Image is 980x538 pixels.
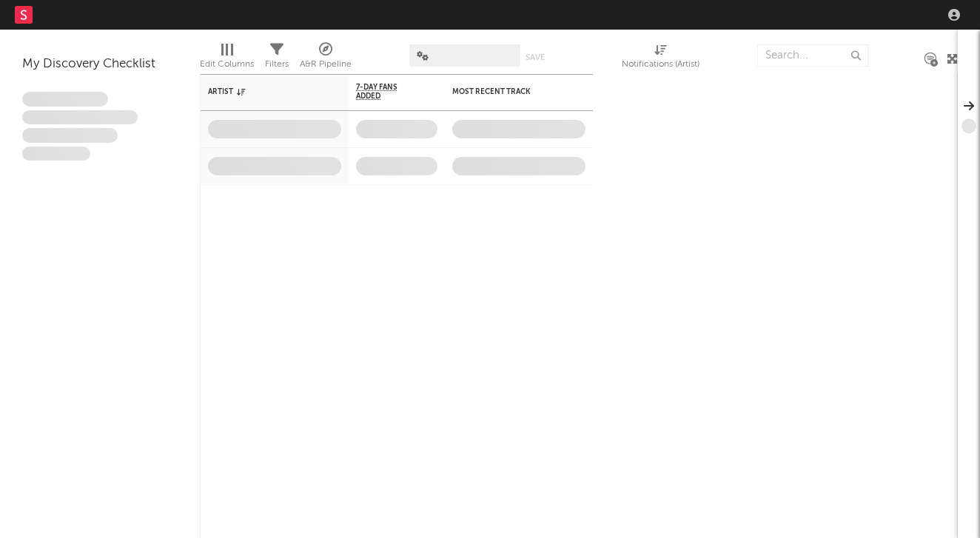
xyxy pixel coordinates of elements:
[200,56,254,73] div: Edit Columns
[22,147,90,161] span: Aliquam viverra
[22,92,108,107] span: Lorem ipsum dolor
[300,37,352,80] div: A&R Pipeline
[265,56,289,73] div: Filters
[265,37,289,80] div: Filters
[300,56,352,73] div: A&R Pipeline
[452,87,563,96] div: Most Recent Track
[757,44,868,67] input: Search...
[208,87,319,96] div: Artist
[526,53,545,61] button: Save
[356,83,415,101] span: 7-Day Fans Added
[622,37,699,80] div: Notifications (Artist)
[22,128,118,143] span: Praesent ac interdum
[22,110,138,125] span: Integer aliquet in purus et
[200,37,254,80] div: Edit Columns
[22,56,178,73] div: My Discovery Checklist
[622,56,699,73] div: Notifications (Artist)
